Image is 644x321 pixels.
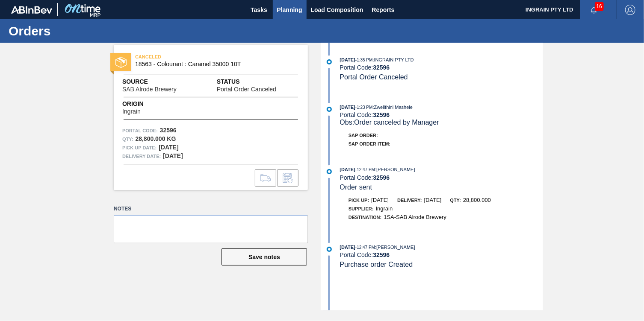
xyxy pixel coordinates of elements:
[159,144,178,151] strong: [DATE]
[340,245,355,250] span: [DATE]
[327,59,332,64] img: atual
[135,135,176,142] strong: 28,800.000 KG
[340,73,408,81] span: Portal Order Canceled
[371,197,389,203] span: [DATE]
[580,4,608,16] button: Notifications
[122,99,162,108] span: Origin
[349,141,390,146] span: SAP Order Item:
[250,5,269,15] span: Tasks
[135,61,290,67] span: 18563 - Colourant : Caramel 35000 10T
[340,184,372,191] span: Order sent
[340,261,413,268] span: Purchase order Created
[349,215,381,220] span: Destination:
[255,169,276,187] div: Go to Load Composition
[122,86,177,93] span: SAB Alrode Brewery
[277,5,302,15] span: Planning
[355,167,375,172] span: - 12:47 PM
[595,2,604,11] span: 16
[122,135,133,143] span: Qty :
[122,77,202,86] span: Source
[376,205,393,212] span: Ingrain
[424,197,442,203] span: [DATE]
[9,26,160,36] h1: Orders
[340,174,543,181] div: Portal Code:
[625,5,635,15] img: Logout
[450,198,461,203] span: Qty:
[373,174,390,181] strong: 32596
[277,169,298,187] div: Inform order change
[222,248,307,266] button: Save notes
[340,64,543,71] div: Portal Code:
[115,57,127,68] img: status
[217,77,299,86] span: Status
[349,198,369,203] span: Pick up:
[375,245,415,250] span: : [PERSON_NAME]
[349,133,378,138] span: SAP Order:
[122,126,158,135] span: Portal Code:
[160,127,177,134] strong: 32596
[311,5,363,15] span: Load Composition
[373,64,390,71] strong: 32596
[327,247,332,252] img: atual
[122,108,141,115] span: Ingrain
[340,251,543,258] div: Portal Code:
[114,203,308,215] label: Notes
[355,58,373,62] span: - 1:35 PM
[340,105,355,110] span: [DATE]
[355,245,375,250] span: - 12:47 PM
[327,169,332,174] img: atual
[349,206,374,211] span: Supplier:
[375,167,415,172] span: : [PERSON_NAME]
[11,6,52,14] img: TNhmsLtSVTkK8tSr43FrP2fwEKptu5GPRR3wAAAABJRU5ErkJggg==
[340,167,355,172] span: [DATE]
[397,198,422,203] span: Delivery:
[373,57,414,62] span: : INGRAIN PTY LTD
[217,86,276,93] span: Portal Order Canceled
[373,251,390,258] strong: 32596
[135,53,255,61] span: CANCELED
[340,111,543,118] div: Portal Code:
[340,119,439,126] span: Obs: Order canceled by Manager
[463,197,491,203] span: 28,800.000
[355,105,373,110] span: - 1:23 PM
[373,105,413,110] span: : Zwelithini Mashele
[122,143,157,152] span: Pick up Date:
[122,152,161,160] span: Delivery Date:
[372,5,395,15] span: Reports
[163,152,183,159] strong: [DATE]
[373,111,390,118] strong: 32596
[384,214,446,220] span: 1SA-SAB Alrode Brewery
[327,107,332,112] img: atual
[340,57,355,62] span: [DATE]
